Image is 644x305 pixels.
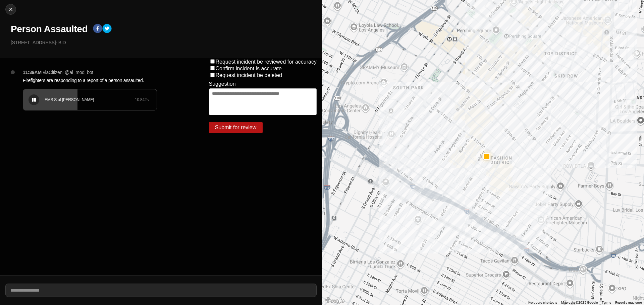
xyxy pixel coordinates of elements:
[216,72,282,78] label: Request incident be deleted
[209,122,263,133] button: Submit for review
[324,296,346,305] img: Google
[602,301,611,304] a: Terms (opens in new tab)
[216,66,282,71] label: Confirm incident is accurate
[7,6,14,13] img: cancel
[615,301,642,304] a: Report a map error
[11,39,317,46] p: [STREET_ADDRESS] · BID
[23,69,42,76] p: 11:39AM
[209,81,236,87] label: Suggestion
[528,300,557,305] button: Keyboard shortcuts
[5,4,16,15] button: cancel
[11,23,88,35] h1: Person Assaulted
[102,24,112,34] button: twitter
[324,296,346,305] a: Open this area in Google Maps (opens a new window)
[216,59,317,65] label: Request incident be reviewed for accuracy
[561,301,598,304] span: Map data ©2025 Google
[23,77,182,84] p: Firefighters are responding to a report of a person assaulted.
[45,97,135,102] div: EMS S of [PERSON_NAME]
[93,24,102,34] button: facebook
[135,97,149,102] div: 10.842 s
[43,69,93,76] p: via Citizen · @ ai_mod_bot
